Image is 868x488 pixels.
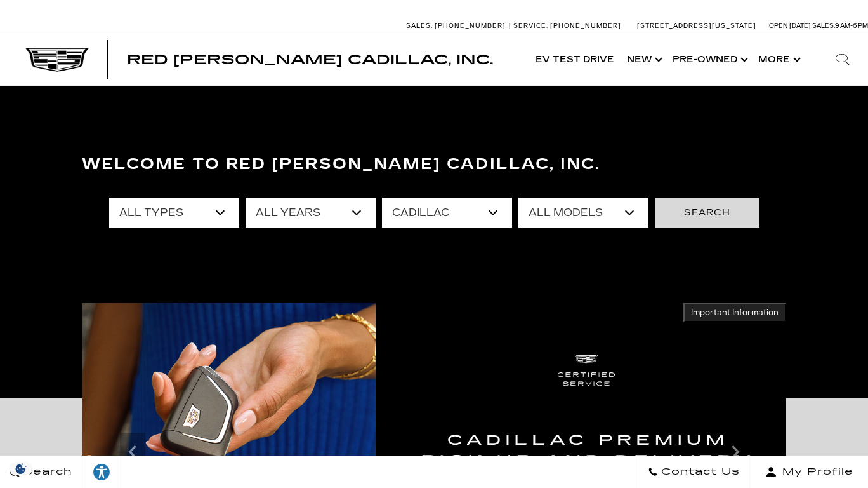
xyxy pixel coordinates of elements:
img: Cadillac Dark Logo with Cadillac White Text [25,48,89,72]
a: New [621,34,666,85]
select: Filter by year [246,198,376,228]
a: Sales: [PHONE_NUMBER] [406,22,509,29]
div: Next [723,433,748,471]
a: Service: [PHONE_NUMBER] [509,22,624,29]
a: Pre-Owned [666,34,752,85]
select: Filter by model [518,198,648,228]
a: Contact Us [638,456,750,488]
div: Search [817,34,868,85]
button: Search [655,198,760,228]
span: Search [20,463,72,481]
section: Click to Open Cookie Consent Modal [6,462,36,475]
span: [PHONE_NUMBER] [435,22,506,30]
span: Contact Us [658,463,740,481]
button: More [752,34,805,85]
a: Red [PERSON_NAME] Cadillac, Inc. [127,53,493,66]
div: Explore your accessibility options [82,463,121,482]
span: [PHONE_NUMBER] [550,22,621,30]
button: Important Information [683,303,786,322]
a: EV Test Drive [529,34,621,85]
a: Explore your accessibility options [82,456,121,488]
span: Sales: [812,22,835,30]
span: Red [PERSON_NAME] Cadillac, Inc. [127,52,493,67]
span: Open [DATE] [769,22,811,30]
button: Open user profile menu [750,456,868,488]
select: Filter by type [109,198,239,228]
select: Filter by make [382,198,512,228]
span: Service: [513,22,548,30]
img: Opt-Out Icon [6,462,36,475]
a: [STREET_ADDRESS][US_STATE] [637,22,756,30]
span: My Profile [777,463,853,481]
span: Sales: [406,22,433,30]
h3: Welcome to Red [PERSON_NAME] Cadillac, Inc. [82,152,786,177]
span: Important Information [691,308,779,318]
span: 9 AM-6 PM [835,22,868,30]
div: Previous [120,433,145,471]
